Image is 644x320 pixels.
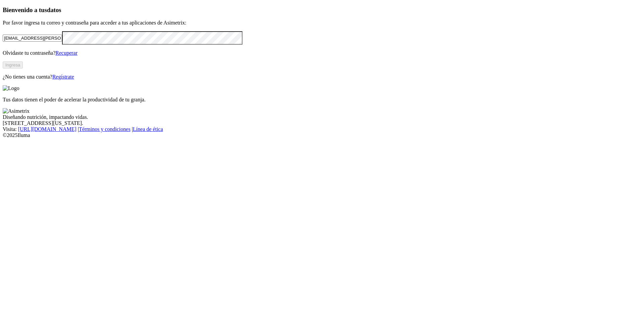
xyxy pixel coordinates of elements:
[47,6,61,13] span: datos
[3,74,641,80] p: ¿No tienes una cuenta?
[55,50,77,56] a: Recuperar
[3,85,19,91] img: Logo
[3,6,641,14] h3: Bienvenido a tus
[133,126,163,132] a: Línea de ética
[52,74,74,80] a: Regístrate
[3,61,23,68] button: Ingresa
[3,126,641,132] div: Visita : | |
[18,126,76,132] a: [URL][DOMAIN_NAME]
[3,35,62,42] input: Tu correo
[3,132,641,138] div: © 2025 Iluma
[3,108,30,114] img: Asimetrix
[79,126,130,132] a: Términos y condiciones
[3,97,641,103] p: Tus datos tienen el poder de acelerar la productividad de tu granja.
[3,114,641,120] div: Diseñando nutrición, impactando vidas.
[3,20,641,26] p: Por favor ingresa tu correo y contraseña para acceder a tus aplicaciones de Asimetrix:
[3,120,641,126] div: [STREET_ADDRESS][US_STATE].
[3,50,641,56] p: Olvidaste tu contraseña?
